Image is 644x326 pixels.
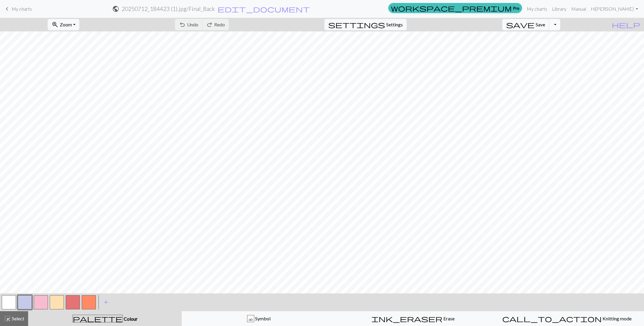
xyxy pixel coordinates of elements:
button: Save [502,19,549,30]
span: Symbol [254,316,271,321]
span: palette [73,314,123,323]
span: public [112,5,119,13]
a: My charts [524,3,550,15]
a: Manual [569,3,588,15]
span: add [102,298,110,306]
a: Library [550,3,569,15]
span: save [506,20,534,29]
a: My charts [4,4,32,14]
i: Settings [328,21,385,28]
span: highlight_alt [4,314,11,323]
span: settings [328,20,385,29]
button: Knitting mode [490,311,644,326]
button: SettingsSettings [324,19,407,30]
button: Zoom [48,19,79,30]
span: Select [11,316,24,321]
span: Zoom [60,22,72,27]
span: Knitting mode [602,316,632,321]
a: Pro [388,3,522,13]
span: help [612,20,640,29]
span: zoom_in [51,20,59,29]
span: ink_eraser [371,314,442,323]
span: Erase [442,316,455,321]
span: edit_document [218,5,310,13]
span: Colour [123,316,138,322]
span: call_to_action [502,314,602,323]
span: My charts [12,6,32,12]
a: Hi[PERSON_NAME] [588,3,640,15]
button: Erase [336,311,490,326]
button: c Symbol [182,311,336,326]
h2: 20250712_184423 (1).jpg / Final_Back [122,5,215,12]
span: Save [536,22,545,27]
span: keyboard_arrow_left [4,5,11,13]
span: Settings [386,21,403,28]
button: Colour [28,311,182,326]
div: c [247,315,254,322]
span: workspace_premium [391,4,512,12]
